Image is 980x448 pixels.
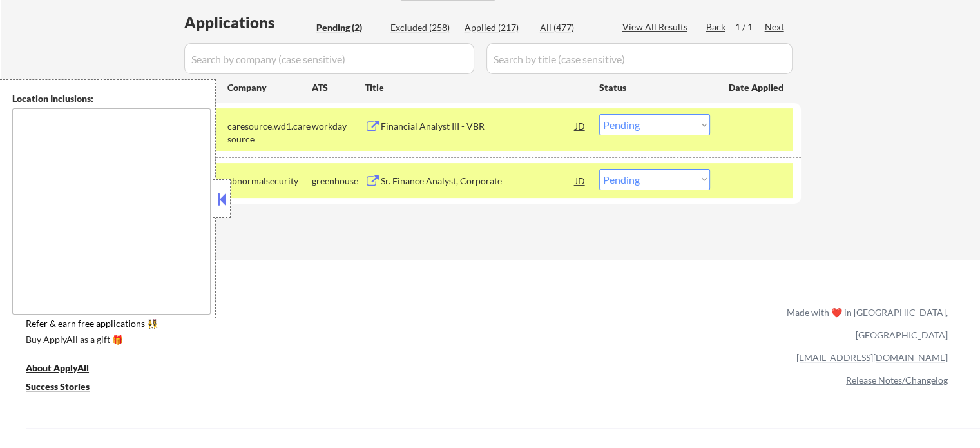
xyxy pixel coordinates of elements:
div: greenhouse [312,175,365,188]
div: JD [574,169,587,192]
div: Pending (2) [316,21,381,34]
a: Release Notes/Changelog [846,375,948,385]
div: Applied (217) [465,21,529,34]
div: workday [312,120,365,133]
a: [EMAIL_ADDRESS][DOMAIN_NAME] [796,352,948,363]
a: Refer & earn free applications 👯‍♀️ [26,319,517,333]
input: Search by title (case sensitive) [486,43,793,74]
u: About ApplyAll [26,362,89,373]
div: Title [365,81,587,94]
div: Location Inclusions: [12,92,211,105]
a: Success Stories [26,380,107,396]
u: Success Stories [26,381,90,392]
div: Next [765,21,785,34]
a: Buy ApplyAll as a gift 🎁 [26,333,155,349]
div: abnormalsecurity [227,175,312,188]
div: Buy ApplyAll as a gift 🎁 [26,335,155,344]
div: caresource.wd1.caresource [227,120,312,145]
a: About ApplyAll [26,361,107,377]
div: Company [227,81,312,94]
div: Made with ❤️ in [GEOGRAPHIC_DATA], [GEOGRAPHIC_DATA] [782,301,948,346]
div: Applications [184,15,312,30]
div: 1 / 1 [735,21,765,34]
div: Status [599,75,710,99]
div: JD [574,114,587,137]
div: All (477) [540,21,604,34]
input: Search by company (case sensitive) [184,43,474,74]
div: Financial Analyst III - VBR [381,120,575,133]
div: View All Results [622,21,691,34]
div: Date Applied [729,81,785,94]
div: Sr. Finance Analyst, Corporate [381,175,575,188]
div: Excluded (258) [390,21,455,34]
div: Back [706,21,727,34]
div: ATS [312,81,365,94]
